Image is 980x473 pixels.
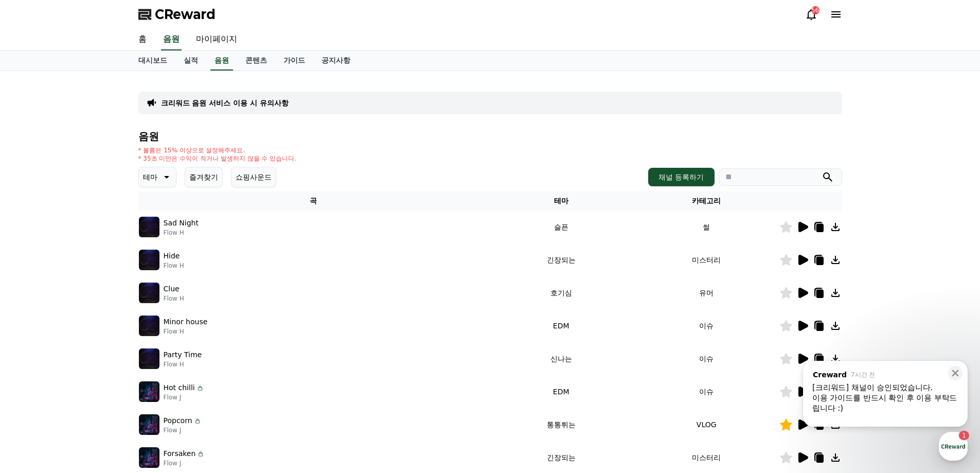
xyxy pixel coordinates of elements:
[130,29,155,50] a: 홈
[164,251,180,261] p: Hide
[231,167,276,187] button: 쇼핑사운드
[139,381,159,402] img: music
[143,170,157,184] p: 테마
[185,167,223,187] button: 즐겨찾기
[175,51,206,71] a: 실적
[648,168,714,186] button: 채널 등록하기
[164,261,184,270] p: Flow H
[164,459,205,467] p: Flow J
[164,393,204,401] p: Flow J
[155,6,216,23] span: CReward
[164,448,196,459] p: Forsaken
[138,131,842,142] h4: 음원
[634,191,779,211] th: 카테고리
[488,342,634,375] td: 신나는
[139,447,159,468] img: music
[634,211,779,243] td: 썰
[488,309,634,342] td: EDM
[634,408,779,441] td: VLOG
[164,218,199,229] p: Sad Night
[164,294,184,303] p: Flow H
[164,360,202,369] p: Flow H
[210,51,233,71] a: 음원
[275,51,313,71] a: 가이드
[488,375,634,408] td: EDM
[138,191,489,211] th: 곡
[130,51,175,71] a: 대시보드
[139,414,159,435] img: music
[161,29,182,50] a: 음원
[164,382,195,393] p: Hot chilli
[188,29,245,50] a: 마이페이지
[164,229,199,237] p: Flow H
[164,327,208,336] p: Flow H
[138,154,297,163] p: * 35초 미만은 수익이 적거나 발생하지 않을 수 있습니다.
[164,317,208,327] p: Minor house
[138,6,216,23] a: CReward
[164,415,192,426] p: Popcorn
[488,276,634,309] td: 호기심
[634,342,779,375] td: 이슈
[139,316,159,336] img: music
[139,283,159,303] img: music
[164,349,202,360] p: Party Time
[811,6,819,14] div: 56
[634,375,779,408] td: 이슈
[139,348,159,369] img: music
[161,98,289,108] a: 크리워드 음원 서비스 이용 시 유의사항
[634,243,779,276] td: 미스터리
[237,51,275,71] a: 콘텐츠
[138,167,176,187] button: 테마
[634,276,779,309] td: 유머
[488,191,634,211] th: 테마
[634,309,779,342] td: 이슈
[488,408,634,441] td: 통통튀는
[488,243,634,276] td: 긴장되는
[139,250,159,270] img: music
[805,8,817,21] a: 56
[313,51,359,71] a: 공지사항
[488,211,634,243] td: 슬픈
[164,426,202,434] p: Flow J
[138,146,297,154] p: * 볼륨은 15% 이상으로 설정해주세요.
[164,284,180,294] p: Clue
[139,217,159,237] img: music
